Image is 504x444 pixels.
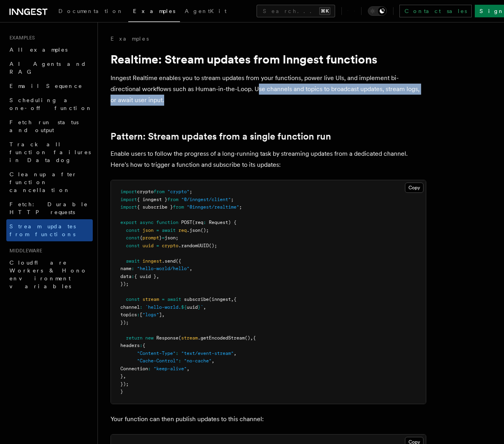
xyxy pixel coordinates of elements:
span: (); [209,243,217,248]
span: "@inngest/realtime" [187,204,239,210]
span: .send [162,258,176,264]
a: Fetch: Durable HTTP requests [6,197,93,219]
span: ({ [176,258,181,264]
span: Cloudflare Workers & Hono environment variables [9,259,87,289]
span: , [156,274,159,279]
span: : [140,304,142,310]
span: .json [187,228,200,233]
button: Copy [405,183,423,193]
span: export [120,220,137,225]
span: data [120,274,131,279]
a: Documentation [54,2,128,21]
span: { [140,235,142,241]
span: crypto [162,243,178,248]
span: return [126,335,142,341]
span: }); [120,320,129,325]
span: ( [178,335,181,341]
span: : [176,351,178,356]
span: () [245,335,250,341]
span: import [120,197,137,202]
a: Examples [128,2,180,22]
button: Toggle dark mode [368,6,387,16]
a: AI Agents and RAG [6,57,93,79]
span: (); [200,228,209,233]
span: "hello-world/hello" [137,266,189,271]
span: = [156,243,159,248]
span: "Cache-Control" [137,358,178,364]
span: async [140,220,154,225]
span: await [162,228,176,233]
span: Connection [120,366,148,371]
span: uuid [187,304,198,310]
span: "crypto" [167,189,189,194]
a: Scheduling a one-off function [6,93,93,115]
span: "Content-Type" [137,351,176,356]
span: Fetch run status and output [9,119,79,133]
span: = [162,297,165,302]
span: "no-cache" [184,358,212,364]
span: ; [239,204,242,210]
span: from [173,204,184,210]
span: await [126,258,140,264]
span: inngest [142,258,162,264]
span: }); [120,381,129,387]
span: ] [159,312,162,317]
span: Response [156,335,178,341]
span: const [126,235,140,241]
span: Cleanup after function cancellation [9,171,77,193]
span: const [126,243,140,248]
a: AgentKit [180,2,231,21]
span: (req [192,220,203,225]
span: (inngest [209,297,231,302]
span: : [148,366,151,371]
a: Examples [111,35,149,43]
span: ; [231,197,234,202]
span: Email Sequence [9,83,82,89]
span: `hello-world. [145,304,181,310]
span: stream [181,335,198,341]
span: = [162,235,165,241]
span: { [253,335,256,341]
span: } [198,304,200,310]
span: } [120,389,123,394]
span: function [156,220,178,225]
span: ${ [181,304,187,310]
span: Examples [6,35,35,41]
a: Pattern: Stream updates from a single function run [111,131,331,142]
span: AgentKit [185,8,227,14]
span: , [250,335,253,341]
span: topics [120,312,137,317]
a: Cleanup after function cancellation [6,167,93,197]
span: ` [200,304,203,310]
span: Stream updates from functions [9,223,76,237]
span: const [126,228,140,233]
span: { [142,343,145,348]
span: : [140,343,142,348]
span: AI Agents and RAG [9,61,86,75]
span: , [203,304,206,310]
span: .randomUUID [178,243,209,248]
span: , [187,366,189,371]
span: : [137,312,140,317]
a: Fetch run status and output [6,115,93,137]
span: [ [140,312,142,317]
span: name [120,266,131,271]
span: Examples [133,8,175,14]
span: Middleware [6,248,42,254]
span: crypto [137,189,154,194]
span: : [131,266,134,271]
span: "logs" [142,312,159,317]
span: } [159,235,162,241]
span: json; [165,235,178,241]
span: Scheduling a one-off function [9,97,92,111]
span: : [178,358,181,364]
span: Track all function failures in Datadog [9,141,91,163]
a: Cloudflare Workers & Hono environment variables [6,256,93,293]
a: Stream updates from functions [6,219,93,241]
span: req [178,228,187,233]
span: import [120,189,137,194]
span: } [120,373,123,379]
span: from [154,189,165,194]
span: ; [189,189,192,194]
p: Enable users to follow the progress of a long-running task by streaming updates from a dedicated ... [111,148,426,170]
